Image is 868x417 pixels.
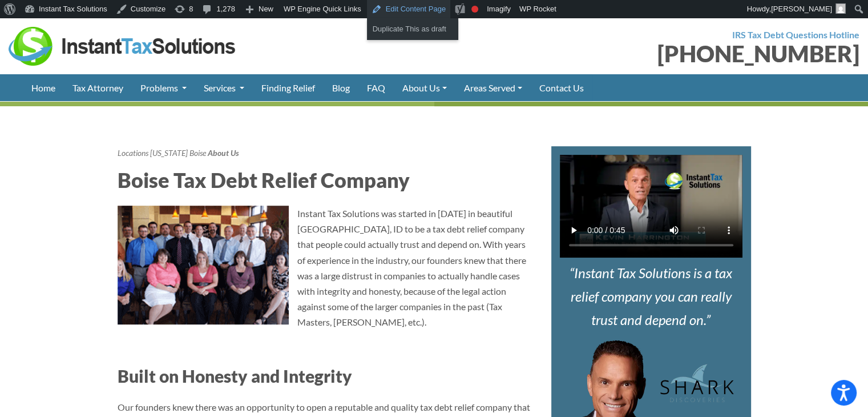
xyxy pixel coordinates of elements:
[118,206,289,324] img: The Staff Here at Instant Tax Solutions
[367,22,458,37] a: Duplicate This as draft
[189,148,206,158] a: Boise
[253,74,324,101] a: Finding Relief
[195,74,253,101] a: Services
[455,74,531,101] a: Areas Served
[771,5,832,13] span: [PERSON_NAME]
[118,364,534,388] h3: Built on Honesty and Integrity
[118,206,534,330] p: Instant Tax Solutions was started in [DATE] in beautiful [GEOGRAPHIC_DATA], ID to be a tax debt r...
[132,74,195,101] a: Problems
[9,27,237,66] img: Instant Tax Solutions Logo
[150,148,188,158] a: [US_STATE]
[118,166,534,194] h2: Boise Tax Debt Relief Company
[64,74,132,101] a: Tax Attorney
[358,74,394,101] a: FAQ
[732,29,859,40] strong: IRS Tax Debt Questions Hotline
[9,39,237,50] a: Instant Tax Solutions Logo
[443,42,860,65] div: [PHONE_NUMBER]
[324,74,358,101] a: Blog
[118,148,148,158] a: Locations
[394,74,455,101] a: About Us
[570,264,732,328] i: Instant Tax Solutions is a tax relief company you can really trust and depend on.
[471,6,478,13] div: Focus keyphrase not set
[23,74,64,101] a: Home
[531,74,592,101] a: Contact Us
[208,148,239,158] strong: About Us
